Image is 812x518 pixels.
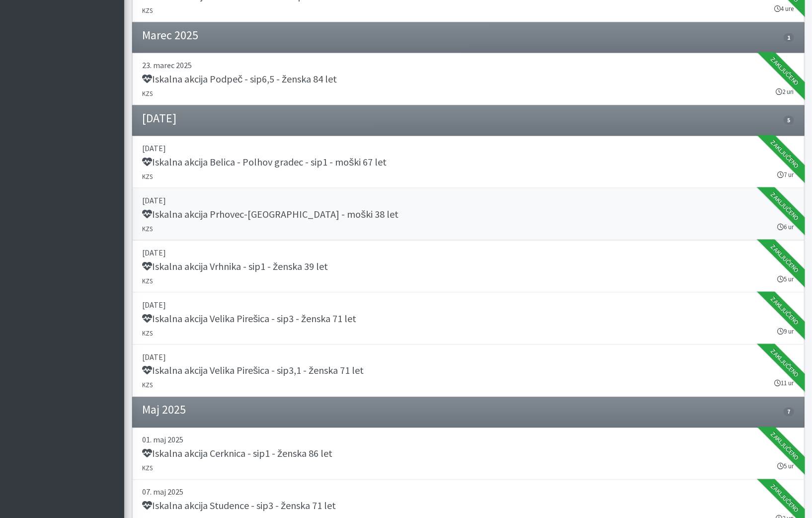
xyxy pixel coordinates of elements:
[143,28,199,43] h4: Marec 2025
[143,208,399,220] h5: Iskalna akcija Prhovec-[GEOGRAPHIC_DATA] - moški 38 let
[132,241,805,293] a: [DATE] Iskalna akcija Vrhnika - sip1 - ženska 39 let KZS 5 ur Zaključeno
[143,277,153,285] small: KZS
[143,313,357,325] h5: Iskalna akcija Velika Pirešica - sip3 - ženska 71 let
[143,59,794,71] p: 23. marec 2025
[143,142,794,154] p: [DATE]
[143,448,333,460] h5: Iskalna akcija Cerknica - sip1 - ženska 86 let
[784,116,794,125] span: 5
[784,33,794,42] span: 1
[143,299,794,311] p: [DATE]
[132,188,805,241] a: [DATE] Iskalna akcija Prhovec-[GEOGRAPHIC_DATA] - moški 38 let KZS 6 ur Zaključeno
[143,73,337,85] h5: Iskalna akcija Podpeč - sip6,5 - ženska 84 let
[143,434,794,446] p: 01. maj 2025
[143,260,328,272] h5: Iskalna akcija Vrhnika - sip1 - ženska 39 let
[143,381,153,389] small: KZS
[132,293,805,345] a: [DATE] Iskalna akcija Velika Pirešica - sip3 - ženska 71 let KZS 9 ur Zaključeno
[143,329,153,337] small: KZS
[132,136,805,188] a: [DATE] Iskalna akcija Belica - Polhov gradec - sip1 - moški 67 let KZS 7 ur Zaključeno
[143,89,153,97] small: KZS
[143,173,153,180] small: KZS
[143,365,364,377] h5: Iskalna akcija Velika Pirešica - sip3,1 - ženska 71 let
[143,194,794,206] p: [DATE]
[143,403,186,418] h4: Maj 2025
[132,345,805,397] a: [DATE] Iskalna akcija Velika Pirešica - sip3,1 - ženska 71 let KZS 11 ur Zaključeno
[132,428,805,480] a: 01. maj 2025 Iskalna akcija Cerknica - sip1 - ženska 86 let KZS 5 ur Zaključeno
[143,156,387,168] h5: Iskalna akcija Belica - Polhov gradec - sip1 - moški 67 let
[143,351,794,363] p: [DATE]
[143,500,336,512] h5: Iskalna akcija Studence - sip3 - ženska 71 let
[143,6,153,14] small: KZS
[143,486,794,498] p: 07. maj 2025
[143,225,153,233] small: KZS
[784,408,794,417] span: 7
[143,111,177,126] h4: [DATE]
[132,53,805,105] a: 23. marec 2025 Iskalna akcija Podpeč - sip6,5 - ženska 84 let KZS 2 uri Zaključeno
[143,247,794,259] p: [DATE]
[143,464,153,472] small: KZS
